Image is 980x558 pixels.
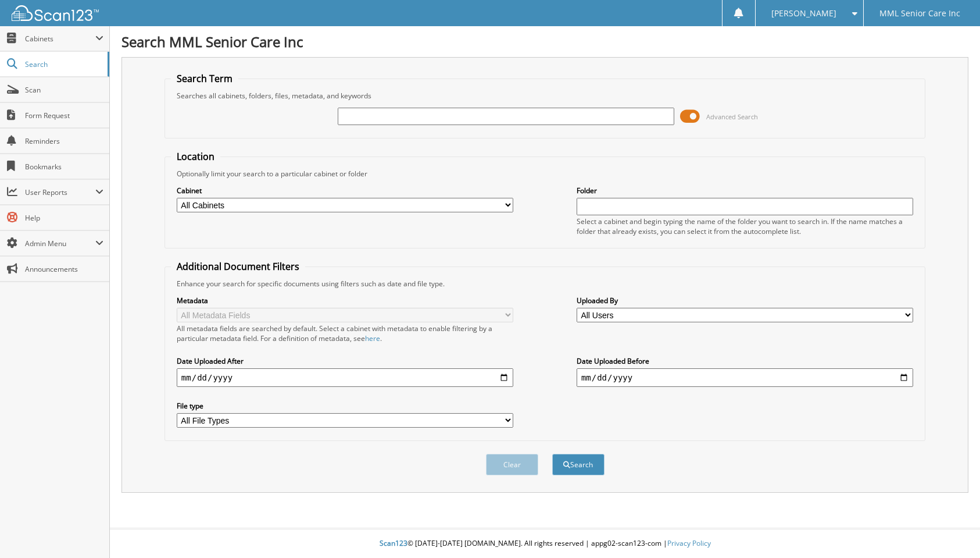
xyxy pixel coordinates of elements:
div: All metadata fields are searched by default. Select a cabinet with metadata to enable filtering b... [177,324,513,343]
span: Form Request [25,111,103,120]
input: start [177,368,513,387]
span: Help [25,213,103,223]
label: File type [177,401,513,411]
label: Metadata [177,296,513,305]
label: Cabinet [177,186,513,196]
h1: Search MML Senior Care Inc [121,32,968,51]
span: [PERSON_NAME] [771,10,836,17]
label: Folder [577,186,913,196]
button: Search [552,454,605,475]
div: Searches all cabinets, folders, files, metadata, and keywords [171,91,919,101]
a: here [365,333,380,343]
span: Cabinets [25,34,95,44]
div: © [DATE]-[DATE] [DOMAIN_NAME]. All rights reserved | appg02-scan123-com | [110,529,980,558]
div: Select a cabinet and begin typing the name of the folder you want to search in. If the name match... [577,216,913,236]
legend: Location [171,150,220,163]
span: Reminders [25,136,103,146]
input: end [577,368,913,387]
label: Date Uploaded Before [577,356,913,366]
a: Privacy Policy [667,538,711,548]
div: Enhance your search for specific documents using filters such as date and file type. [171,279,919,289]
span: Scan123 [380,538,407,548]
span: User Reports [25,187,95,197]
span: Search [25,59,102,69]
span: Admin Menu [25,239,95,248]
legend: Search Term [171,72,238,85]
div: Optionally limit your search to a particular cabinet or folder [171,169,919,179]
label: Date Uploaded After [177,356,513,366]
span: Bookmarks [25,162,103,172]
span: MML Senior Care Inc [879,10,960,17]
legend: Additional Document Filters [171,260,305,273]
span: Advanced Search [706,112,758,121]
img: scan123-logo-white.svg [12,5,99,21]
span: Scan [25,85,103,95]
button: Clear [486,454,538,475]
label: Uploaded By [577,296,913,305]
span: Announcements [25,264,103,274]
